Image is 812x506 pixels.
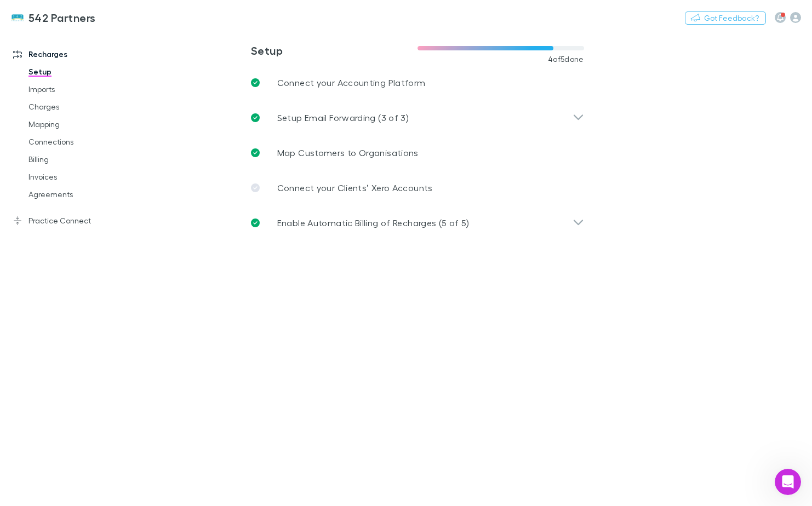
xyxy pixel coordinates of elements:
p: Enable Automatic Billing of Recharges (5 of 5) [277,216,470,229]
a: Map Customers to Organisations [242,135,593,170]
a: Imports [18,81,143,98]
img: 542 Partners's Logo [11,11,24,24]
h3: 542 Partners [28,11,96,24]
p: Map Customers to Organisations [277,146,419,159]
button: Got Feedback? [685,12,766,25]
a: Billing [18,151,143,168]
a: 542 Partners [4,4,102,31]
div: Enable Automatic Billing of Recharges (5 of 5) [242,205,593,240]
a: Practice Connect [2,212,143,229]
h3: Setup [251,44,418,57]
div: Setup Email Forwarding (3 of 3) [242,100,593,135]
a: Invoices [18,168,143,186]
a: Connect your Clients’ Xero Accounts [242,170,593,205]
p: Connect your Accounting Platform [277,76,426,89]
a: Agreements [18,186,143,203]
a: Charges [18,98,143,116]
a: Recharges [2,45,143,63]
a: Connect your Accounting Platform [242,65,593,100]
p: Setup Email Forwarding (3 of 3) [277,111,409,124]
a: Connections [18,133,143,151]
p: Connect your Clients’ Xero Accounts [277,181,433,194]
iframe: Intercom live chat [775,469,801,495]
a: Mapping [18,116,143,133]
a: Setup [18,63,143,81]
span: 4 of 5 done [548,55,584,64]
